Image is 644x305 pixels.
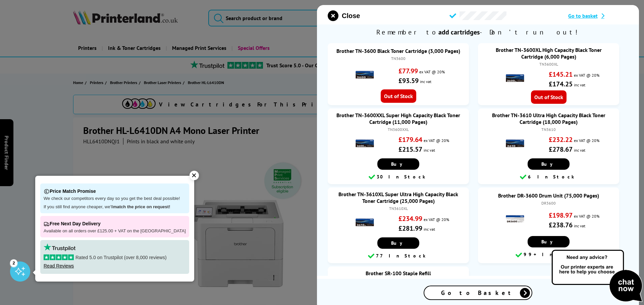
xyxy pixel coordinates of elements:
div: TN3610XL [334,206,462,211]
img: Brother TN-3600XXL Super High Capacity Black Toner Cartridge (11,000 Pages) [353,132,376,155]
strong: £93.59 [398,76,419,85]
a: Brother TN-3600 Black Toner Cartridge (3,000 Pages) [336,48,460,54]
a: Brother SR-100 Staple Refill [366,270,431,277]
img: Brother TN-3600 Black Toner Cartridge (3,000 Pages) [353,63,376,87]
button: close modal [328,10,360,21]
span: Remember to - Don’t run out! [317,24,639,40]
p: Free Next Day Delivery [44,219,186,228]
a: Read Reviews [44,263,74,269]
span: Close [342,12,360,20]
div: ✕ [190,171,199,180]
strong: £198.97 [549,211,573,220]
span: Buy [391,161,406,167]
div: TN3600XL [485,62,612,67]
span: Buy [541,239,556,245]
div: DR3600 [485,201,612,206]
span: Go to basket [568,12,598,19]
span: ex VAT @ 20% [424,138,449,143]
img: Brother TN-3600XL High Capacity Black Toner Cartridge (6,000 Pages) [503,67,527,90]
strong: £281.99 [398,224,422,233]
span: Buy [391,240,406,246]
p: Price Match Promise [44,187,186,196]
strong: £278.67 [549,145,573,154]
img: Open Live Chat window [550,249,644,304]
div: 99+ In Stock [481,251,616,259]
p: Available on all orders over £125.00 + VAT on the [GEOGRAPHIC_DATA] [44,228,186,234]
img: Brother TN-3610 Ultra High Capacity Black Toner Cartridge (18,000 Pages) [503,132,527,155]
img: stars-5.svg [44,254,74,260]
img: Brother DR-3600 Drum Unit (75,000 Pages) [503,208,527,231]
span: inc vat [574,82,585,87]
a: Brother TN-3600XL High Capacity Black Toner Cartridge (6,000 Pages) [496,47,602,60]
span: inc vat [424,227,435,232]
span: inc vat [574,223,585,228]
div: 30 In Stock [331,173,466,181]
a: Go to Basket [424,286,532,300]
span: inc vat [420,79,431,84]
strong: £145.21 [549,70,573,79]
a: Brother TN-3600XXL Super High Capacity Black Toner Cartridge (11,000 Pages) [336,112,460,125]
span: Out of Stock [531,90,567,104]
span: Go to Basket [441,289,515,297]
span: ex VAT @ 20% [419,69,445,74]
div: TN3610 [485,127,612,132]
div: 77 In Stock [331,252,466,260]
strong: £238.76 [549,221,573,229]
strong: £234.99 [398,214,422,223]
a: Brother TN-3610XL Super Ultra High Capacity Black Toner Cartridge (25,000 Pages) [338,191,458,204]
img: Brother TN-3610XL Super Ultra High Capacity Black Toner Cartridge (25,000 Pages) [353,211,376,234]
strong: £232.22 [549,135,573,144]
div: TN3600 [334,56,462,61]
strong: £174.25 [549,80,573,88]
b: add cartridges [438,28,480,36]
a: Brother TN-3610 Ultra High Capacity Black Toner Cartridge (18,000 Pages) [492,112,605,125]
p: If you still find anyone cheaper, we'll [44,204,186,210]
span: Buy [541,161,556,167]
span: ex VAT @ 20% [574,73,599,78]
a: Go to basket [568,12,628,19]
a: Brother DR-3600 Drum Unit (75,000 Pages) [498,192,599,199]
p: We check our competitors every day so you get the best deal possible! [44,196,186,202]
strong: £179.64 [398,135,422,144]
span: inc vat [574,148,585,153]
strong: match the price on request! [113,204,170,209]
p: Rated 5.0 on Trustpilot (over 8,000 reviews) [44,254,186,260]
strong: £215.57 [398,145,422,154]
div: TN3600XXL [334,127,462,132]
span: ex VAT @ 20% [574,214,599,219]
strong: £77.99 [398,67,418,75]
span: ex VAT @ 20% [424,217,449,222]
img: trustpilot rating [44,243,75,251]
div: 6 In Stock [481,173,616,181]
span: ex VAT @ 20% [574,138,599,143]
span: inc vat [424,148,435,153]
span: Out of Stock [381,89,416,103]
div: 2 [10,259,17,266]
